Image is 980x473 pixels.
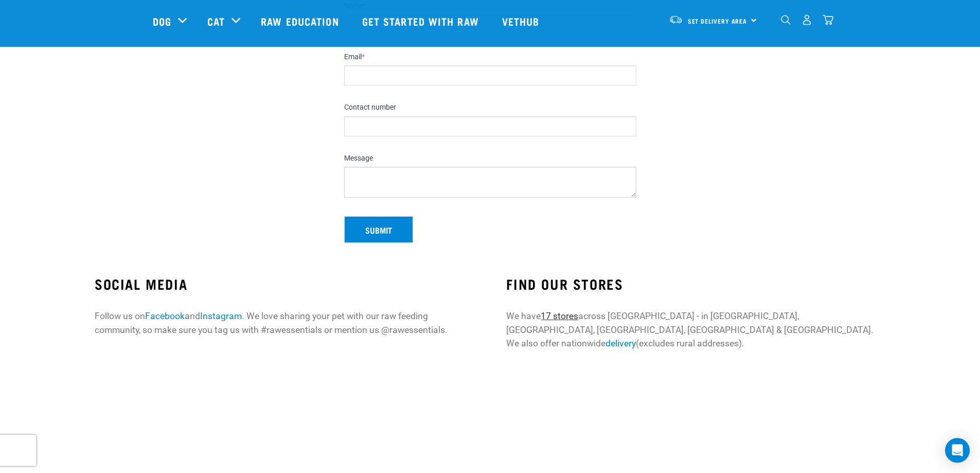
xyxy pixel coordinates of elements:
img: home-icon@2x.png [823,14,833,25]
a: Get started with Raw [352,1,492,42]
p: Follow us on and . We love sharing your pet with our raw feeding community, so make sure you tag ... [95,309,473,337]
img: home-icon-1@2x.png [781,15,791,25]
a: Vethub [492,1,553,42]
label: Message [344,154,636,163]
div: Open Intercom Messenger [945,438,970,463]
a: Dog [153,13,171,29]
a: Raw Education [251,1,351,42]
a: Instagram [200,311,242,321]
p: We have across [GEOGRAPHIC_DATA] - in [GEOGRAPHIC_DATA], [GEOGRAPHIC_DATA], [GEOGRAPHIC_DATA], [G... [506,309,885,350]
label: Email [344,52,636,62]
h3: SOCIAL MEDIA [95,276,473,292]
h3: FIND OUR STORES [506,276,885,292]
button: Submit [344,216,413,243]
img: user.png [801,14,812,25]
a: Cat [207,13,225,29]
span: Set Delivery Area [688,19,747,23]
a: delivery [605,338,636,348]
label: Contact number [344,103,636,112]
img: van-moving.png [669,15,683,24]
a: 17 stores [541,311,578,321]
a: Facebook [145,311,185,321]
